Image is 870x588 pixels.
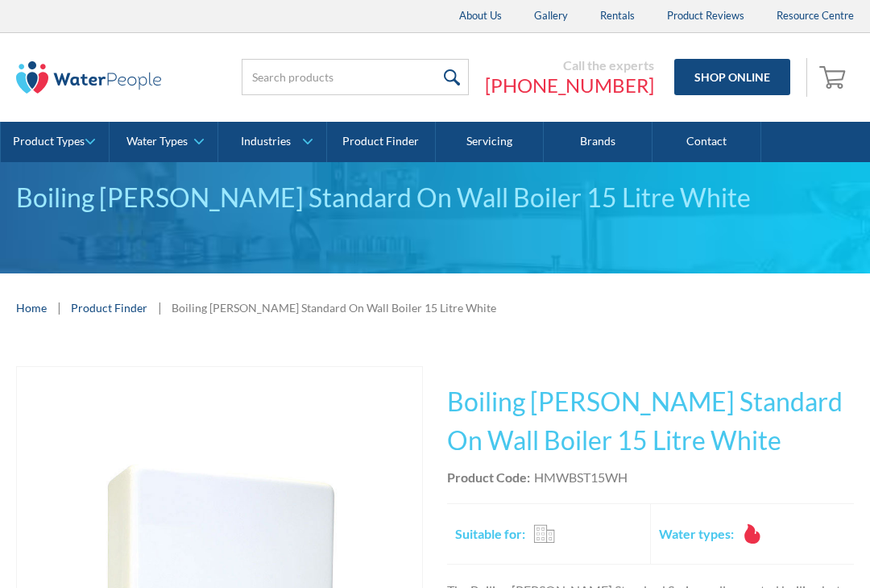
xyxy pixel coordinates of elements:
div: Product Types [13,135,85,148]
img: shopping cart [819,64,850,90]
h2: Water types: [659,524,734,544]
div: Boiling [PERSON_NAME] Standard On Wall Boiler 15 Litre White [16,178,854,217]
div: Call the experts [485,57,654,73]
div: | [55,298,63,317]
div: | [155,298,164,317]
a: Industries [218,122,326,162]
a: [PHONE_NUMBER] [485,73,654,98]
a: Product Types [1,122,109,162]
div: HMWBST15WH [534,468,628,487]
strong: Product Code: [447,469,530,485]
div: Industries [241,135,291,148]
a: Home [16,299,47,316]
a: Servicing [436,122,545,162]
a: Contact [652,122,761,162]
a: Product Finder [327,122,436,162]
h1: Boiling [PERSON_NAME] Standard On Wall Boiler 15 Litre White [447,382,854,460]
a: Water Types [110,122,217,162]
div: Boiling [PERSON_NAME] Standard On Wall Boiler 15 Litre White [172,299,496,316]
a: Brands [544,122,652,162]
h2: Suitable for: [455,524,525,544]
a: Open empty cart [815,58,854,97]
a: Product Finder [71,299,147,316]
input: Search products [242,59,469,95]
img: The Water People [16,61,161,94]
a: Shop Online [674,59,790,95]
div: Water Types [126,135,188,148]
